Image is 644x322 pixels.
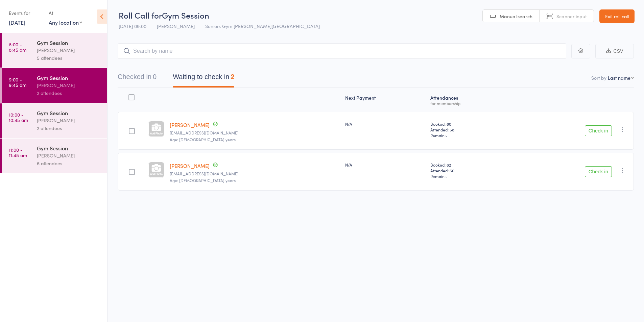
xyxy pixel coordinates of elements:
div: Atten­dances [428,91,511,109]
div: Events for [9,7,42,19]
span: Age: [DEMOGRAPHIC_DATA] years [170,177,236,183]
button: Check in [585,125,612,136]
button: Checked in0 [118,70,157,88]
span: Booked: 60 [430,121,509,127]
div: 0 [153,73,157,80]
small: tcomino@bigpond.net.au [170,130,340,135]
a: [PERSON_NAME] [170,162,210,169]
div: N/A [345,121,425,127]
label: Sort by [591,74,606,81]
div: for membership [430,101,509,105]
div: [PERSON_NAME] [37,152,101,159]
time: 10:00 - 10:45 am [9,112,28,123]
div: [PERSON_NAME] [37,46,101,54]
div: [PERSON_NAME] [37,117,101,124]
div: Gym Session [37,144,101,152]
div: 6 attendees [37,159,101,167]
span: [PERSON_NAME] [157,23,195,29]
span: Remain: [430,173,509,179]
button: Check in [585,166,612,177]
time: 9:00 - 9:45 am [9,77,26,88]
span: - [446,132,448,138]
span: Booked: 62 [430,162,509,168]
time: 8:00 - 8:45 am [9,42,26,52]
div: Next Payment [342,91,428,109]
div: Gym Session [37,74,101,81]
input: Search by name [118,43,566,59]
span: Remain: [430,132,509,138]
div: 2 attendees [37,124,101,132]
a: 10:00 -10:45 amGym Session[PERSON_NAME]2 attendees [2,103,107,138]
button: CSV [595,44,634,58]
a: 9:00 -9:45 amGym Session[PERSON_NAME]2 attendees [2,68,107,103]
span: Scanner input [556,13,587,20]
div: Any location [49,19,82,26]
div: Gym Session [37,109,101,117]
button: Waiting to check in2 [173,70,234,88]
span: Attended: 58 [430,127,509,132]
span: [DATE] 09:00 [119,23,146,29]
span: Seniors Gym [PERSON_NAME][GEOGRAPHIC_DATA] [205,23,320,29]
div: 5 attendees [37,54,101,62]
a: 8:00 -8:45 amGym Session[PERSON_NAME]5 attendees [2,33,107,68]
div: At [49,7,82,19]
a: Exit roll call [599,9,635,23]
span: Attended: 60 [430,168,509,173]
span: - [446,173,448,179]
a: 11:00 -11:45 amGym Session[PERSON_NAME]6 attendees [2,139,107,173]
div: N/A [345,162,425,168]
span: Age: [DEMOGRAPHIC_DATA] years [170,137,236,142]
span: Roll Call for [119,9,162,21]
div: 2 [231,73,234,80]
div: Last name [608,74,630,81]
div: 2 attendees [37,89,101,97]
div: Gym Session [37,39,101,46]
time: 11:00 - 11:45 am [9,147,27,158]
span: Manual search [500,13,532,20]
span: Gym Session [162,9,209,21]
div: [PERSON_NAME] [37,81,101,89]
a: [PERSON_NAME] [170,121,210,128]
small: tcomino@bigpond.net.au [170,171,340,176]
a: [DATE] [9,19,25,26]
